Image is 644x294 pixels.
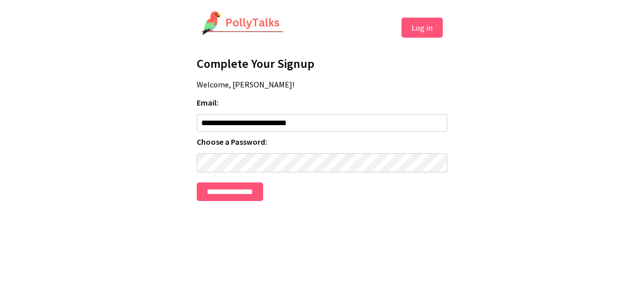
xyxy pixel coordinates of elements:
img: PollyTalks Logo [201,11,284,36]
label: Email: [197,97,447,108]
label: Choose a Password: [197,137,447,147]
h1: Complete Your Signup [197,56,447,71]
button: Log in [401,18,443,38]
p: Welcome, [PERSON_NAME]! [197,79,447,89]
